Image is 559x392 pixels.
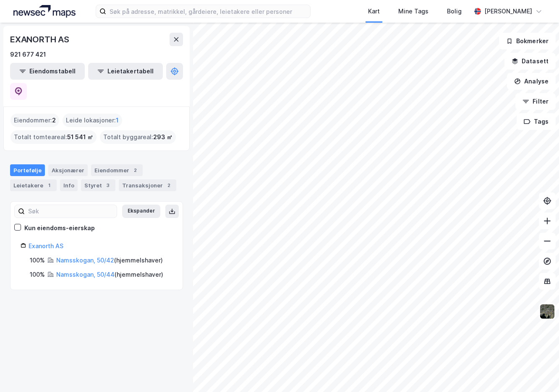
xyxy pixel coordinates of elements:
[119,179,176,191] div: Transaksjoner
[106,5,310,18] input: Søk på adresse, matrikkel, gårdeiere, leietakere eller personer
[56,271,115,278] a: Namsskogan, 50/44
[60,179,78,191] div: Info
[48,164,88,176] div: Aksjonærer
[153,132,172,142] span: 293 ㎡
[56,255,163,265] div: ( hjemmelshaver )
[10,33,71,46] div: EXANORTH AS
[116,115,119,125] span: 1
[165,181,173,190] div: 2
[24,223,95,233] div: Kun eiendoms-eierskap
[30,270,45,280] div: 100%
[517,352,559,392] iframe: Chat Widget
[45,181,53,190] div: 1
[122,205,160,218] button: Ekspander
[507,73,556,90] button: Analyse
[25,205,117,218] input: Søk
[517,113,556,130] button: Tags
[517,352,559,392] div: Kontrollprogram for chat
[100,130,176,144] div: Totalt byggareal :
[504,53,556,70] button: Datasett
[104,181,112,190] div: 3
[539,304,555,319] img: 9k=
[499,33,556,49] button: Bokmerker
[29,242,63,249] a: Exanorth AS
[63,114,122,127] div: Leide lokasjoner :
[10,130,97,144] div: Totalt tomteareal :
[13,5,76,18] img: logo.a4113a55bc3d86da70a041830d287a7e.svg
[368,6,380,16] div: Kart
[10,49,46,60] div: 921 677 421
[10,63,85,80] button: Eiendomstabell
[56,257,114,264] a: Namsskogan, 50/42
[10,164,45,176] div: Portefølje
[484,6,532,16] div: [PERSON_NAME]
[30,255,45,265] div: 100%
[91,164,143,176] div: Eiendommer
[398,6,428,16] div: Mine Tags
[88,63,163,80] button: Leietakertabell
[131,166,139,174] div: 2
[447,6,462,16] div: Bolig
[515,93,556,110] button: Filter
[52,115,56,125] span: 2
[67,132,93,142] span: 51 541 ㎡
[81,179,115,191] div: Styret
[10,114,59,127] div: Eiendommer :
[56,270,163,280] div: ( hjemmelshaver )
[10,179,57,191] div: Leietakere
